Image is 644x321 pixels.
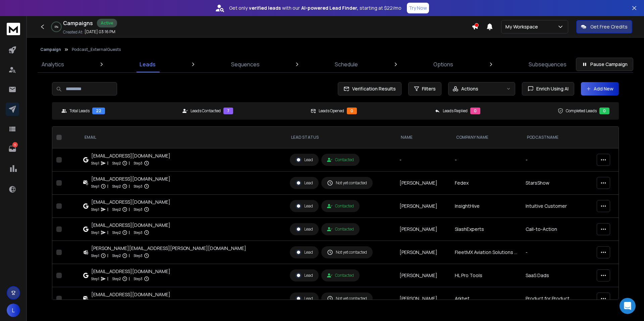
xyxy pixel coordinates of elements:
[522,148,592,172] td: -
[91,291,170,298] div: [EMAIL_ADDRESS][DOMAIN_NAME]
[522,218,592,241] td: Call-to-Action
[461,85,478,92] p: Actions
[12,142,18,147] p: 6
[91,245,246,252] div: [PERSON_NAME][EMAIL_ADDRESS][PERSON_NAME][DOMAIN_NAME]
[327,249,367,255] div: Not yet contacted
[63,19,93,27] h1: Campaigns
[301,5,358,11] strong: AI-powered Lead Finder,
[470,108,480,114] div: 0
[522,264,592,287] td: SaaS Dads
[112,252,121,259] p: Step 2
[55,25,58,29] p: 0 %
[409,5,427,11] p: Try Now
[229,5,401,11] p: Get only with our starting at $22/mo
[223,108,233,114] div: 7
[38,56,68,72] a: Analytics
[91,183,99,190] p: Step 1
[112,206,121,213] p: Step 2
[522,287,592,310] td: Product for Product
[134,299,143,305] p: Step 3
[505,23,541,30] p: My Workspace
[112,275,121,282] p: Step 2
[327,157,354,163] div: Contacted
[581,82,619,95] button: Add New
[525,56,571,72] a: Subsequences
[286,127,395,148] th: LEAD STATUS
[191,108,221,114] p: Leads Contacted
[395,264,451,287] td: [PERSON_NAME]
[129,160,130,167] p: |
[112,299,121,305] p: Step 2
[422,85,436,92] span: Filters
[522,82,574,95] button: Enrich Using AI
[91,229,99,236] p: Step 1
[227,56,264,72] a: Sequences
[91,268,170,275] div: [EMAIL_ADDRESS][DOMAIN_NAME]
[327,203,354,209] div: Contacted
[112,183,121,190] p: Step 2
[451,195,522,218] td: InsightHive
[522,195,592,218] td: Intuitive Customer
[91,299,99,305] p: Step 1
[451,172,522,195] td: Fedex
[576,20,632,34] button: Get Free Credits
[72,47,121,52] p: Podcast_ExternalGuests
[249,5,281,11] strong: verified leads
[395,148,451,172] td: -
[91,176,170,182] div: [EMAIL_ADDRESS][DOMAIN_NAME]
[522,241,592,264] td: -
[91,152,170,159] div: [EMAIL_ADDRESS][DOMAIN_NAME]
[451,241,522,264] td: FleetMX Aviation Solutions Inc (DBA EmpowerMX)
[63,29,83,35] p: Created At:
[296,203,313,209] div: Lead
[107,252,108,259] p: |
[296,157,313,163] div: Lead
[429,56,457,72] a: Options
[350,85,396,92] span: Verification Results
[395,127,451,148] th: NAME
[107,299,108,305] p: |
[7,304,20,317] button: L
[395,218,451,241] td: [PERSON_NAME]
[319,108,344,114] p: Leads Opened
[140,60,156,68] p: Leads
[129,299,130,305] p: |
[335,60,358,68] p: Schedule
[107,275,108,282] p: |
[107,206,108,213] p: |
[91,275,99,282] p: Step 1
[599,108,609,114] div: 0
[331,56,362,72] a: Schedule
[129,206,130,213] p: |
[443,108,468,114] p: Leads Replied
[134,229,143,236] p: Step 3
[92,108,105,114] div: 22
[407,3,429,13] button: Try Now
[129,275,130,282] p: |
[338,82,401,95] button: Verification Results
[107,183,108,190] p: |
[136,56,160,72] a: Leads
[112,229,121,236] p: Step 2
[576,58,633,71] button: Pause Campaign
[134,206,143,213] p: Step 3
[107,229,108,236] p: |
[529,60,567,68] p: Subsequences
[296,296,313,302] div: Lead
[91,222,170,229] div: [EMAIL_ADDRESS][DOMAIN_NAME]
[534,85,569,92] span: Enrich Using AI
[129,183,130,190] p: |
[296,249,313,255] div: Lead
[327,296,367,302] div: Not yet contacted
[231,60,260,68] p: Sequences
[451,127,522,148] th: Company Name
[134,183,143,190] p: Step 3
[451,148,522,172] td: -
[134,160,143,167] p: Step 3
[42,60,64,68] p: Analytics
[296,226,313,232] div: Lead
[522,127,592,148] th: podcastName
[451,218,522,241] td: SlashExperts
[129,252,130,259] p: |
